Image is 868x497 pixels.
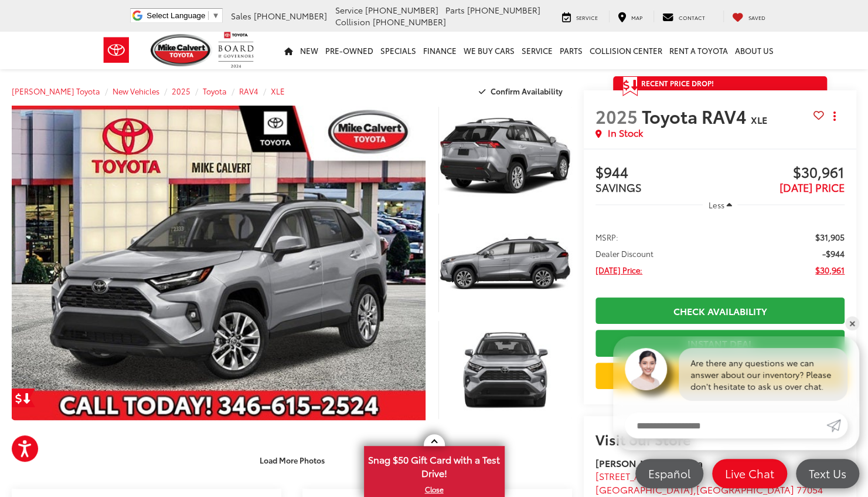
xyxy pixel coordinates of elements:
[608,126,643,140] span: In Stock
[824,106,845,126] button: Actions
[467,4,540,16] span: [PHONE_NUMBER]
[635,459,703,488] a: Español
[438,212,572,313] a: Expand Photo 2
[438,320,572,420] a: Expand Photo 3
[147,11,205,20] span: Select Language
[642,103,751,129] span: Toyota RAV4
[437,319,573,421] img: 2025 Toyota RAV4 XLE
[377,32,420,69] a: Specials
[297,32,322,69] a: New
[12,86,100,96] a: [PERSON_NAME] Toyota
[556,32,586,69] a: Parts
[595,363,845,389] a: Value Your Trade
[679,348,847,401] div: Are there any questions we can answer about our inventory? Please don't hesitate to ask us over c...
[491,86,563,96] span: Confirm Availability
[373,16,446,28] span: [PHONE_NUMBER]
[437,211,573,314] img: 2025 Toyota RAV4 XLE
[460,32,518,69] a: WE BUY CARS
[586,32,666,69] a: Collision Center
[322,32,377,69] a: Pre-Owned
[796,482,823,496] span: 77054
[679,13,705,21] span: Contact
[281,32,297,69] a: Home
[595,264,642,276] span: [DATE] Price:
[609,11,651,22] a: Map
[631,13,642,21] span: Map
[553,11,607,22] a: Service
[595,248,653,259] span: Dealer Discount
[94,31,138,69] img: Toyota
[709,200,724,210] span: Less
[172,86,190,96] a: 2025
[335,4,363,16] span: Service
[803,466,852,481] span: Text Us
[595,297,845,324] a: Check Availability
[723,11,774,22] a: My Saved Vehicles
[518,32,556,69] a: Service
[595,482,693,496] span: [GEOGRAPHIC_DATA]
[703,194,738,215] button: Less
[212,11,219,20] span: ▼
[666,32,731,69] a: Rent a Toyota
[151,34,213,66] img: Mike Calvert Toyota
[815,264,845,276] span: $30,961
[420,32,460,69] a: Finance
[12,106,426,420] a: Expand Photo 0
[576,13,598,21] span: Service
[113,86,159,96] a: New Vehicles
[438,106,572,206] a: Expand Photo 1
[365,447,503,483] span: Snag $50 Gift Card with a Test Drive!
[365,4,438,16] span: [PHONE_NUMBER]
[445,4,465,16] span: Parts
[203,86,227,96] a: Toyota
[595,469,823,496] a: [STREET_ADDRESS] [GEOGRAPHIC_DATA],[GEOGRAPHIC_DATA] 77054
[780,180,845,195] span: [DATE] PRICE
[748,13,765,21] span: Saved
[231,10,251,22] span: Sales
[653,11,714,22] a: Contact
[595,103,638,129] span: 2025
[712,459,787,488] a: Live Chat
[335,16,370,28] span: Collision
[595,469,680,482] span: [STREET_ADDRESS]
[251,450,333,471] button: Load More Photos
[254,10,327,22] span: [PHONE_NUMBER]
[719,466,780,481] span: Live Chat
[720,164,845,182] span: $30,961
[815,231,845,243] span: $31,905
[437,104,573,207] img: 2025 Toyota RAV4 XLE
[595,330,845,356] a: Instant Deal
[751,113,767,126] span: XLE
[796,459,859,488] a: Text Us
[271,86,285,96] a: XLE
[625,413,826,438] input: Enter your message
[12,388,35,407] a: Get Price Drop Alert
[625,348,667,390] img: Agent profile photo
[595,180,642,195] span: SAVINGS
[642,466,696,481] span: Español
[833,111,835,121] span: dropdown dots
[147,11,219,20] a: Select Language​
[595,164,720,182] span: $944
[595,231,618,243] span: MSRP:
[472,81,573,102] button: Confirm Availability
[641,78,714,88] span: Recent Price Drop!
[622,76,638,96] span: Get Price Drop Alert
[822,248,845,259] span: -$944
[595,456,703,469] strong: [PERSON_NAME] Toyota
[8,104,430,421] img: 2025 Toyota RAV4 XLE
[595,482,823,496] span: ,
[595,431,845,447] h2: Visit our Store
[239,86,258,96] a: RAV4
[696,482,794,496] span: [GEOGRAPHIC_DATA]
[613,76,827,90] a: Get Price Drop Alert Recent Price Drop!
[826,413,847,438] a: Submit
